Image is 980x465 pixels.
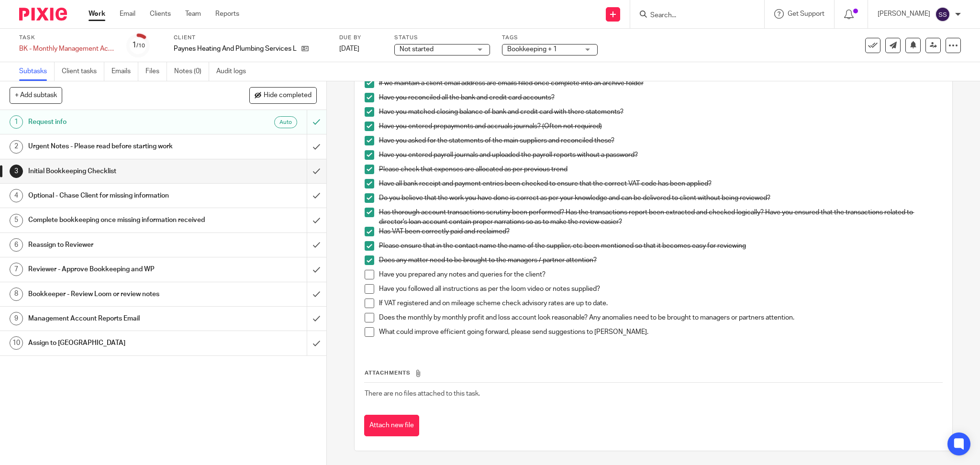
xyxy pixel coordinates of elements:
p: Have you matched closing balance of bank and credit card with there statements? [379,107,943,117]
p: Does any matter need to be brought to the managers / partner attention? [379,255,943,265]
h1: Reassign to Reviewer [28,238,208,252]
p: Have you followed all instructions as per the loom video or notes supplied? [379,284,943,294]
h1: Complete bookkeeping once missing information received [28,213,208,227]
h1: Management Account Reports Email [28,311,208,326]
span: There are no files attached to this task. [365,390,480,397]
div: 6 [10,238,23,252]
div: 3 [10,165,23,178]
p: Has VAT been correctly paid and reclaimed? [379,227,943,236]
div: 1 [10,115,23,129]
div: 2 [10,140,23,154]
p: Do you believe that the work you have done is correct as per your knowledge and can be delivered ... [379,193,943,203]
p: Have you entered payroll journals and uploaded the payroll reports without a password? [379,150,943,160]
p: Have you asked for the statements of the main suppliers and reconciled these? [379,136,943,145]
h1: Initial Bookkeeping Checklist [28,164,208,178]
div: BK - Monthly Management Accounts [19,44,115,54]
h1: Bookkeeper - Review Loom or review notes [28,287,208,301]
div: 8 [10,288,23,301]
button: Hide completed [249,87,317,103]
a: Subtasks [19,62,55,81]
div: 10 [10,336,23,350]
span: Get Support [788,11,824,17]
div: 1 [132,40,145,51]
input: Search [649,11,735,20]
p: Have you entered prepayments and accruals journals? (Often not required) [379,122,943,131]
p: Please ensure that in the contact name the name of the supplier, etc been mentioned so that it be... [379,241,943,251]
img: svg%3E [935,7,950,22]
label: Client [174,34,327,42]
div: 9 [10,312,23,325]
p: What could improve efficient going forward, please send suggestions to [PERSON_NAME]. [379,327,943,337]
span: Not started [400,46,434,53]
a: Clients [150,9,171,19]
span: Bookkeeping + 1 [507,46,557,53]
a: Email [120,9,135,19]
div: 4 [10,189,23,202]
a: Audit logs [216,62,253,81]
h1: Urgent Notes - Please read before starting work [28,139,208,154]
div: Auto [274,116,297,128]
p: Have you prepared any notes and queries for the client? [379,270,943,279]
div: 7 [10,263,23,276]
h1: Request info [28,115,208,129]
a: Reports [215,9,239,19]
p: Have you reconciled all the bank and credit card accounts? [379,93,943,102]
a: Team [185,9,201,19]
a: Emails [111,62,138,81]
p: Have all bank receipt and payment entries been checked to ensure that the correct VAT code has be... [379,179,943,188]
a: Work [89,9,105,19]
button: + Add subtask [10,87,62,103]
div: 5 [10,214,23,227]
a: Files [145,62,167,81]
h1: Optional - Chase Client for missing information [28,188,208,203]
img: Pixie [19,8,67,21]
h1: Assign to [GEOGRAPHIC_DATA] [28,336,208,350]
a: Client tasks [62,62,104,81]
label: Status [394,34,490,42]
p: Please check that expenses are allocated as per previous trend [379,165,943,174]
a: Notes (0) [174,62,209,81]
label: Due by [339,34,382,42]
p: Does the monthly by monthly profit and loss account look reasonable? Any anomalies need to be bro... [379,313,943,322]
label: Tags [502,34,598,42]
span: [DATE] [339,45,359,52]
small: /10 [136,43,145,48]
span: Attachments [365,370,411,376]
label: Task [19,34,115,42]
p: Paynes Heating And Plumbing Services Limited [174,44,297,54]
p: If VAT registered and on mileage scheme check advisory rates are up to date. [379,299,943,308]
p: Has thorough account transactions scrutiny been performed? Has the transactions report been extra... [379,208,943,227]
h1: Reviewer - Approve Bookkeeping and WP [28,262,208,277]
p: If we maintain a client email address are emails filled once complete into an archive folder [379,78,943,88]
p: [PERSON_NAME] [878,9,930,19]
span: Hide completed [264,92,312,100]
button: Attach new file [364,415,419,436]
